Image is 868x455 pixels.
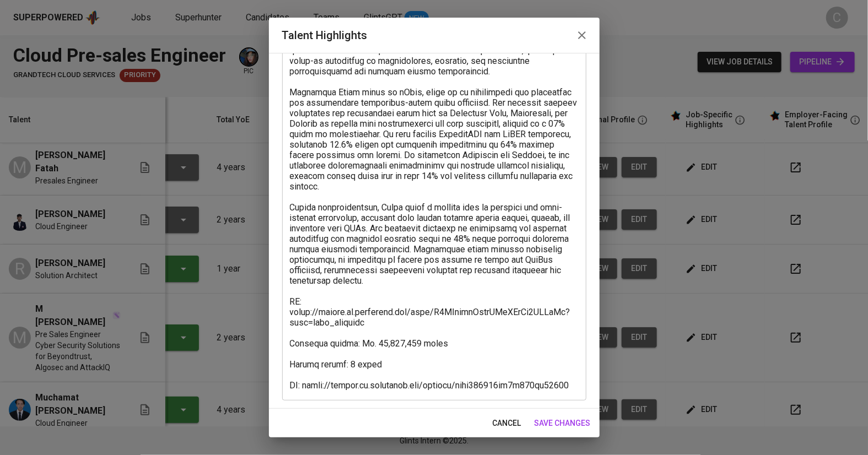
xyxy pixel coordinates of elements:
[535,416,591,430] span: save changes
[488,413,526,434] button: cancel
[282,26,586,44] h2: Talent Highlights
[530,413,595,434] button: save changes
[493,416,521,430] span: cancel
